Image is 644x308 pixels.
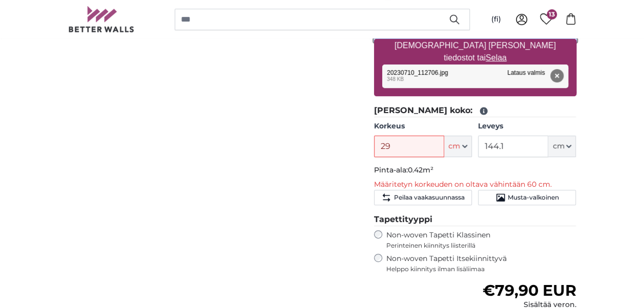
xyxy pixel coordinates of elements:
[547,9,557,19] span: 13
[374,190,472,205] button: Peilaa vaakasuunnassa
[386,241,576,250] span: Perinteinen kiinnitys liisterillä
[552,141,564,151] span: cm
[386,230,576,250] label: Non-woven Tapetti Klassinen
[478,190,576,205] button: Musta-valkoinen
[483,10,509,29] button: (fi)
[478,121,576,131] label: Leveys
[374,165,576,175] p: Pinta-ala:
[386,265,576,273] span: Helppo kiinnitys ilman lisäliimaa
[374,213,576,226] legend: Tapettityyppi
[482,281,576,300] span: €79,90 EUR
[486,53,507,62] u: Selaa
[374,121,472,131] label: Korkeus
[374,180,576,190] p: Määritetyn korkeuden on oltava vähintään 60 cm.
[386,254,576,273] label: Non-woven Tapetti Itsekiinnittyvä
[374,35,576,68] label: [DEMOGRAPHIC_DATA] [PERSON_NAME] tiedostot tai
[68,6,135,32] img: Betterwalls
[508,193,559,202] span: Musta-valkoinen
[374,104,576,117] legend: [PERSON_NAME] koko:
[548,136,576,157] button: cm
[448,141,460,151] span: cm
[444,136,472,157] button: cm
[408,165,433,174] span: 0.42m²
[393,193,464,202] span: Peilaa vaakasuunnassa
